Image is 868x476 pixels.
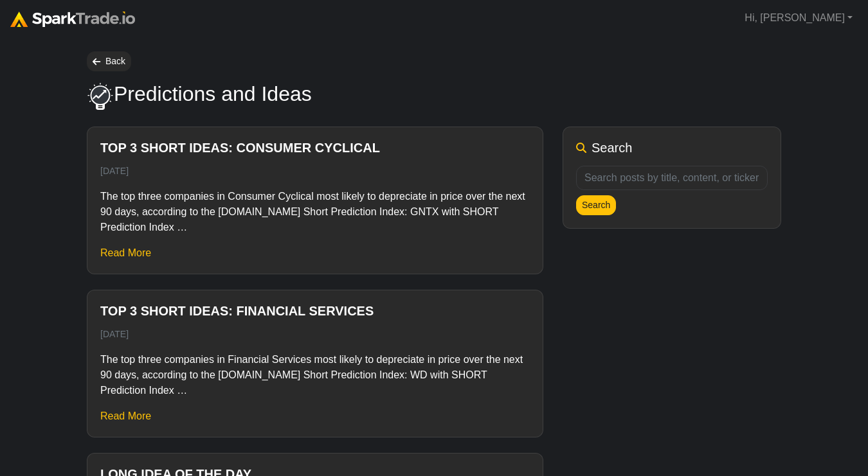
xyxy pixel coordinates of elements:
[100,189,530,235] p: The top three companies in Consumer Cyclical most likely to depreciate in price over the next 90 ...
[739,5,858,31] a: Hi, [PERSON_NAME]
[87,51,131,71] a: Back
[576,166,768,190] input: Search posts by title, content, or ticker
[592,140,632,155] h5: Search
[114,82,312,106] h2: Predictions and Ideas
[100,247,151,258] a: Read More
[100,166,129,176] small: [DATE]
[100,303,530,319] h5: Top 3 Short ideas: Financial Services
[576,195,616,215] button: Search
[100,410,151,421] a: Read More
[100,329,129,339] small: [DATE]
[100,352,530,398] p: The top three companies in Financial Services most likely to depreciate in price over the next 90...
[100,140,530,155] h5: Top 3 Short ideas: Consumer Cyclical
[10,12,135,27] img: sparktrade.png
